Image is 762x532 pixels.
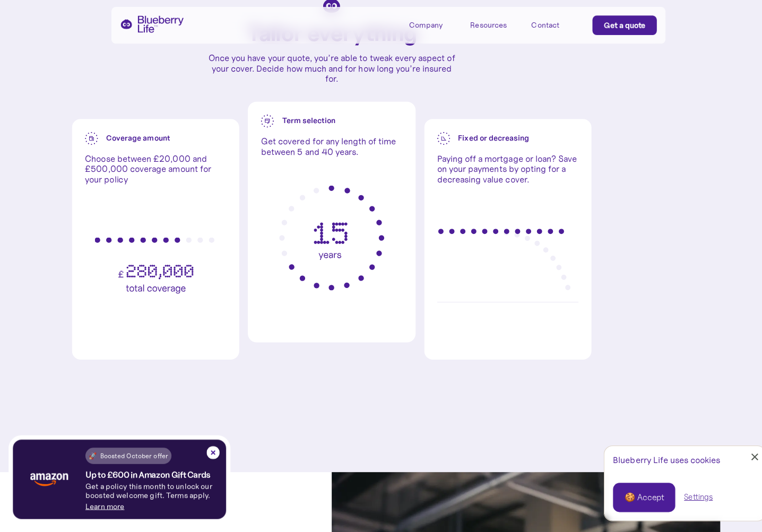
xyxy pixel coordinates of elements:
[612,492,651,504] div: 🍪 Accept
[601,456,742,466] div: Blueberry Life uses cookies
[429,161,567,191] p: Paying off a mortgage or loan? Save on your payments by opting for a decreasing value cover.
[461,25,509,43] div: Resources
[592,30,633,40] div: Get a quote
[84,483,222,501] p: Get a policy this month to unlock our boosted welcome gift. Terms apply.
[521,25,569,43] a: Contact
[84,502,122,511] a: Learn more
[601,484,662,512] a: 🍪 Accept
[256,144,394,164] p: Get covered for any length of time between 5 and 40 years.
[401,30,434,39] div: Company
[104,141,167,150] div: Coverage amount
[581,25,644,45] a: Get a quote
[671,492,699,503] a: Settings
[276,124,329,133] div: Term selection
[521,30,549,39] div: Contact
[730,448,751,469] a: Close Cookie Popup
[461,30,497,39] div: Resources
[401,25,449,43] div: Company
[118,25,180,42] a: home
[87,452,165,463] div: 🚀 Boosted October offer
[84,472,207,481] h4: Up to £600 in Amazon Gift Cards
[242,31,409,54] h2: Tailor everything
[83,161,222,191] p: Choose between £20,000 and £500,000 coverage amount for your policy
[449,141,519,150] div: Fixed or decreasing
[203,62,447,93] p: Once you have your quote, you’re able to tweak every aspect of your cover. Decide how much and fo...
